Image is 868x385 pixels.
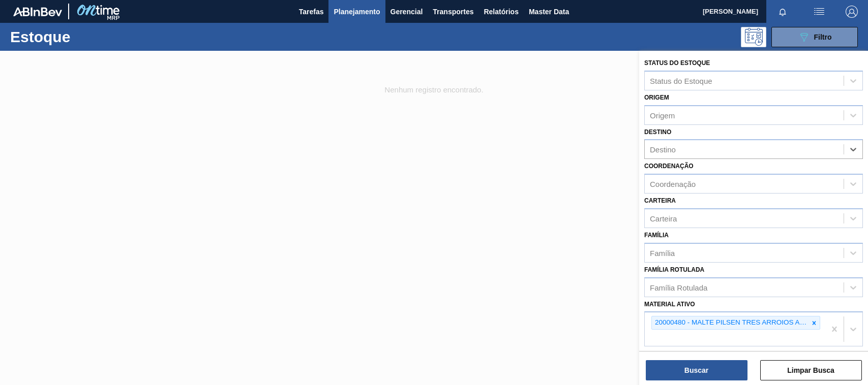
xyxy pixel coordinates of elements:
[10,31,159,43] h1: Estoque
[650,180,696,188] div: Coordenação
[766,5,799,19] button: Notificações
[650,111,675,119] div: Origem
[484,6,518,18] span: Relatórios
[299,6,324,18] span: Tarefas
[741,27,766,47] div: Pogramando: nenhum usuário selecionado
[391,6,423,18] span: Gerencial
[13,7,62,16] img: TNhmsLtSVTkK8tSr43FrP2fwEKptu5GPRR3wAAAABJRU5ErkJggg==
[433,6,473,18] span: Transportes
[650,248,675,257] div: Família
[644,163,694,170] label: Coordenação
[644,94,669,101] label: Origem
[644,197,676,204] label: Carteira
[644,59,710,67] label: Status do Estoque
[529,6,569,18] span: Master Data
[644,266,704,273] label: Família Rotulada
[644,129,671,136] label: Destino
[813,6,825,18] img: userActions
[334,6,380,18] span: Planejamento
[650,76,712,85] div: Status do Estoque
[650,145,676,154] div: Destino
[650,283,707,292] div: Família Rotulada
[652,316,809,329] div: 20000480 - MALTE PILSEN TRES ARROIOS ARGENTINO GRAN
[644,301,695,308] label: Material ativo
[846,6,858,18] img: Logout
[771,27,858,47] button: Filtro
[644,232,669,239] label: Família
[814,33,832,41] span: Filtro
[650,214,677,222] div: Carteira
